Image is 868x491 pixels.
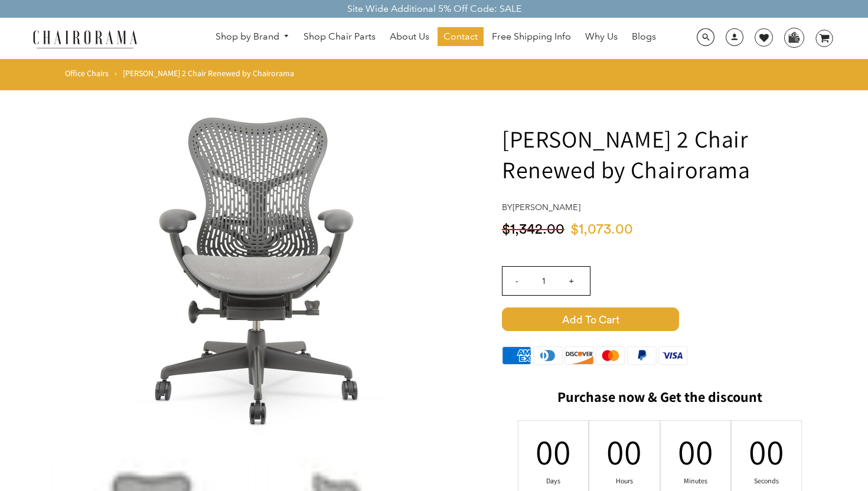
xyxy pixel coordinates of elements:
[557,267,585,295] input: +
[123,68,294,78] span: [PERSON_NAME] 2 Chair Renewed by Chairorama
[502,307,818,331] button: Add to Cart
[546,428,561,474] div: 00
[304,31,376,43] span: Shop Chair Parts
[502,202,818,212] h4: by
[570,221,639,238] span: $1,073.00
[492,31,571,43] span: Free Shipping Info
[65,68,298,84] nav: breadcrumbs
[579,27,624,46] a: Why Us
[626,27,662,46] a: Blogs
[632,31,656,43] span: Blogs
[115,68,117,78] span: ›
[390,31,429,43] span: About Us
[617,476,632,486] div: Hours
[759,476,774,486] div: Seconds
[785,28,803,46] img: WhatsApp_Image_2024-07-12_at_16.23.01.webp
[546,476,561,486] div: Days
[502,307,679,331] span: Add to Cart
[585,31,618,43] span: Why Us
[688,476,703,486] div: Minutes
[194,27,677,49] nav: DesktopNavigation
[84,94,439,448] img: Herman Miller Mirra 2 Chair Renewed by Chairorama - chairorama
[502,123,818,185] h1: [PERSON_NAME] 2 Chair Renewed by Chairorama
[486,27,577,46] a: Free Shipping Info
[298,27,381,46] a: Shop Chair Parts
[438,27,484,46] a: Contact
[26,28,144,49] img: chairorama
[443,31,478,43] span: Contact
[210,28,296,46] a: Shop by Brand
[65,68,109,78] a: Office Chairs
[759,428,774,474] div: 00
[502,221,570,238] span: $1,342.00
[688,428,703,474] div: 00
[617,428,632,474] div: 00
[513,202,580,212] a: [PERSON_NAME]
[502,267,531,295] input: -
[502,388,818,411] h2: Purchase now & Get the discount
[384,27,435,46] a: About Us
